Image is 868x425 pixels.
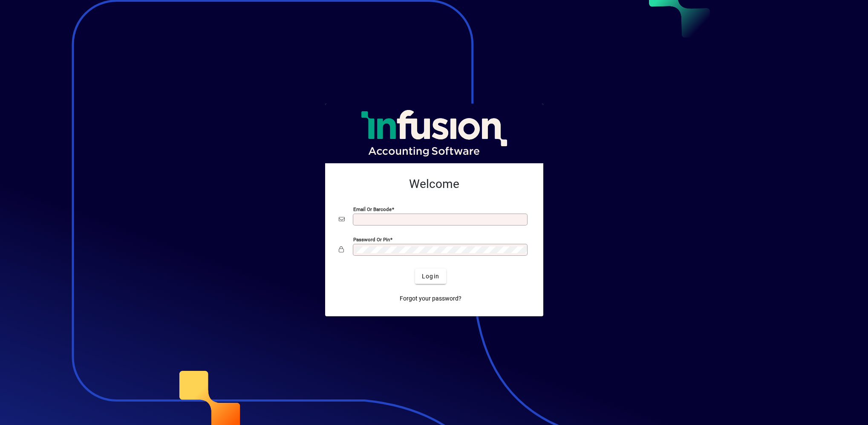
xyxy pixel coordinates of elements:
[339,177,530,191] h2: Welcome
[400,294,461,303] span: Forgot your password?
[353,206,392,212] mat-label: Email or Barcode
[353,237,390,243] mat-label: Password or Pin
[415,269,446,284] button: Login
[422,272,439,281] span: Login
[396,291,465,306] a: Forgot your password?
